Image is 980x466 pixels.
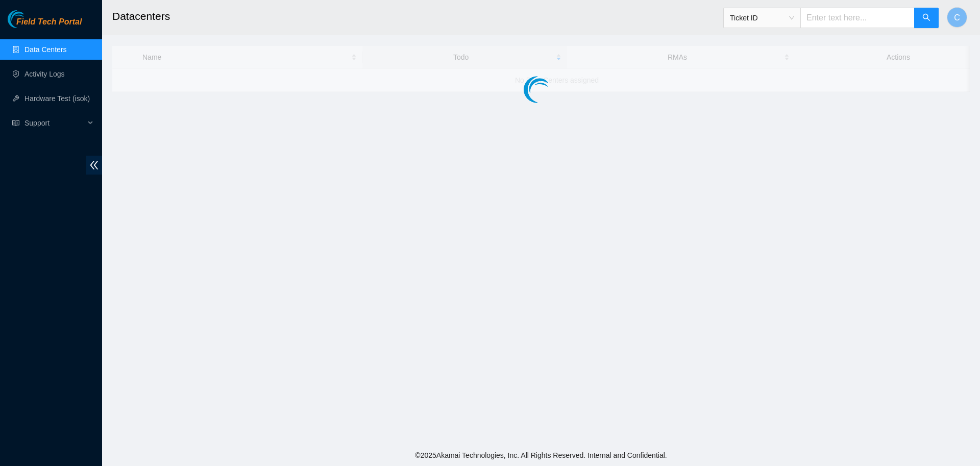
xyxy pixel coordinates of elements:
a: Hardware Test (isok) [24,94,90,103]
a: Data Centers [24,45,66,54]
span: Support [24,113,85,133]
button: C [947,7,967,28]
span: double-left [86,156,102,175]
span: C [954,11,960,24]
input: Enter text here... [800,8,915,28]
span: Ticket ID [730,10,794,26]
span: Field Tech Portal [16,17,82,27]
button: search [914,8,939,28]
a: Akamai TechnologiesField Tech Portal [8,18,82,32]
img: Akamai Technologies [8,10,52,28]
span: read [12,119,19,127]
footer: © 2025 Akamai Technologies, Inc. All Rights Reserved. Internal and Confidential. [102,445,980,466]
span: search [922,13,930,23]
a: Activity Logs [24,70,65,78]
